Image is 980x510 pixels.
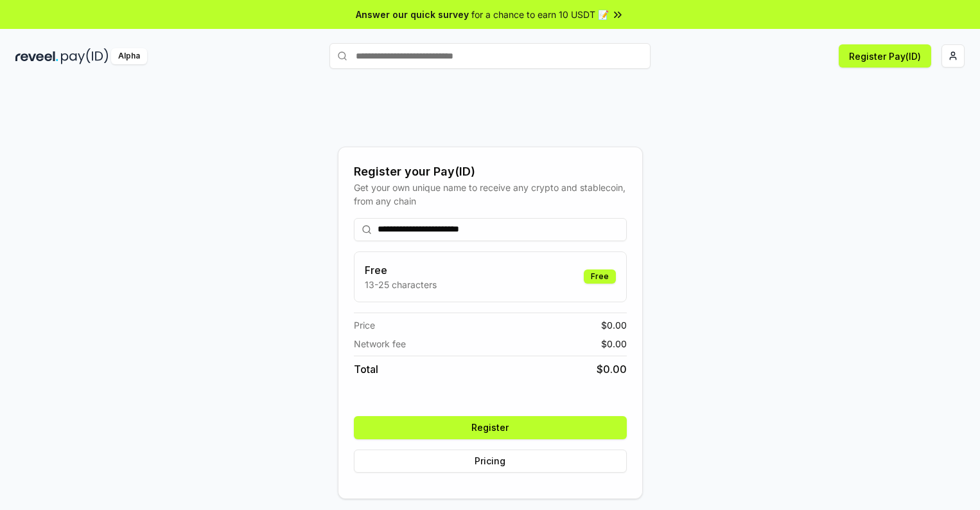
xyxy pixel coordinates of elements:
[15,48,58,64] img: reveel_dark
[354,181,627,208] div: Get your own unique name to receive any crypto and stablecoin, from any chain
[601,318,627,332] span: $ 0.00
[111,48,147,64] div: Alpha
[354,416,627,439] button: Register
[354,337,406,351] span: Network fee
[354,163,627,181] div: Register your Pay(ID)
[356,8,469,21] span: Answer our quick survey
[601,337,627,351] span: $ 0.00
[365,262,437,278] h3: Free
[584,269,616,284] div: Free
[471,8,609,21] span: for a chance to earn 10 USDT 📝
[839,44,931,68] button: Register Pay(ID)
[354,361,378,377] span: Total
[354,318,375,332] span: Price
[365,278,437,291] p: 13-25 characters
[354,450,627,473] button: Pricing
[61,48,109,64] img: pay_id
[597,361,627,377] span: $ 0.00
